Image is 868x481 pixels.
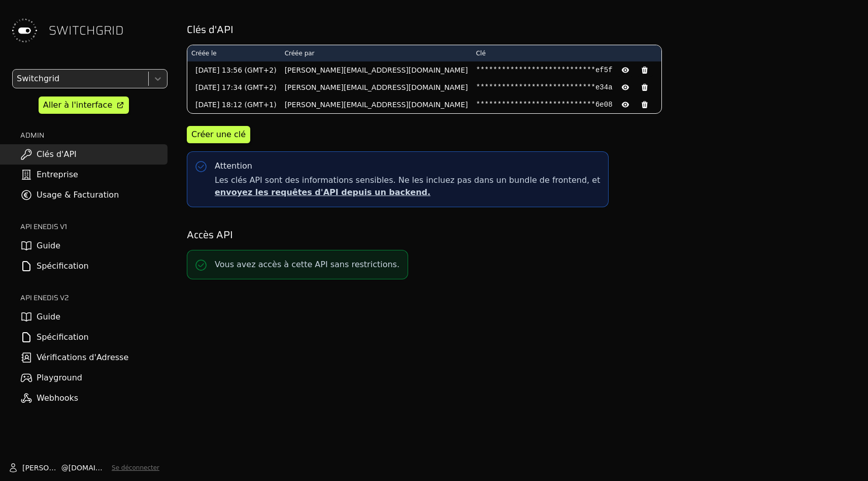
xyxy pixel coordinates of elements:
div: Créer une clé [191,129,246,141]
div: Attention [215,160,252,172]
span: @ [61,463,69,473]
th: Créée par [281,45,472,61]
span: [DOMAIN_NAME] [69,463,108,473]
td: [PERSON_NAME][EMAIL_ADDRESS][DOMAIN_NAME] [281,79,472,96]
h2: ADMIN [20,130,168,140]
span: Les clés API sont des informations sensibles. Ne les incluez pas dans un bundle de frontend, et [215,174,600,199]
td: [PERSON_NAME][EMAIL_ADDRESS][DOMAIN_NAME] [281,61,472,79]
td: [DATE] 18:12 (GMT+1) [187,96,281,113]
button: Se déconnecter [112,464,159,472]
h2: Accès API [187,228,854,242]
h2: API ENEDIS v2 [20,293,168,303]
div: Aller à l'interface [43,99,112,111]
td: [DATE] 17:34 (GMT+2) [187,79,281,96]
button: Créer une clé [187,126,250,143]
h2: Clés d'API [187,22,854,37]
td: [DATE] 13:56 (GMT+2) [187,61,281,79]
th: Créée le [187,45,281,61]
span: [PERSON_NAME] [22,463,61,473]
span: SWITCHGRID [49,22,124,39]
img: Switchgrid Logo [8,14,41,47]
a: Aller à l'interface [39,97,129,114]
td: [PERSON_NAME][EMAIL_ADDRESS][DOMAIN_NAME] [281,96,472,113]
th: Clé [472,45,661,61]
p: envoyez les requêtes d'API depuis un backend. [215,186,600,199]
h2: API ENEDIS v1 [20,221,168,232]
p: Vous avez accès à cette API sans restrictions. [215,259,399,271]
